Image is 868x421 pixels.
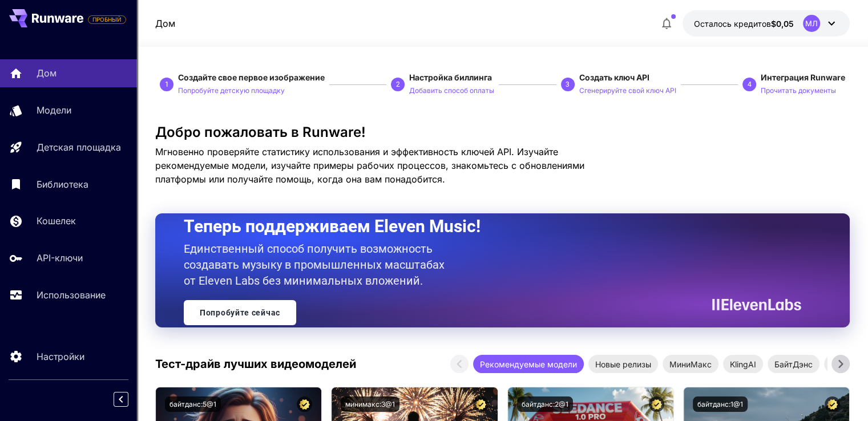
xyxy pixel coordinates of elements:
font: Библиотека [37,179,88,190]
font: Новые релизы [595,359,651,369]
div: БайтДэнс [768,355,819,373]
font: байтданс:1@1 [697,400,743,408]
a: Попробуйте сейчас [184,300,296,325]
font: Осталось кредитов [694,19,771,29]
button: байтданс:2@1 [517,396,573,412]
button: Сертифицированная модель — проверена на наилучшую производительность и включает коммерческую лице... [649,396,664,412]
button: Сертифицированная модель — проверена на наилучшую производительность и включает коммерческую лице... [473,396,488,412]
font: Использование [37,289,106,301]
button: байтданс:5@1 [165,396,221,412]
button: Сгенерируйте свой ключ API [579,83,676,97]
button: Попробуйте детскую площадку [178,83,285,97]
font: ПРОБНЫЙ [92,16,122,23]
font: Прочитать документы [761,86,836,95]
font: Теперь поддерживаем Eleven Music! [184,216,481,236]
div: МиниМакс [663,355,718,373]
font: байтданс:2@1 [522,400,568,408]
font: Рекомендуемые модели [480,359,577,369]
font: Тест-драйв лучших видеомоделей [155,357,356,371]
button: Сертифицированная модель — проверена на наилучшую производительность и включает коммерческую лице... [297,396,312,412]
font: Настройка биллинга [409,72,492,82]
button: 0,05 доллараМЛ [683,10,850,37]
font: МЛ [805,19,818,28]
button: Добавить способ оплаты [409,83,494,97]
div: Новые релизы [588,355,658,373]
font: 2 [396,80,400,88]
font: KlingAI [730,359,756,369]
nav: хлебные крошки [155,17,175,30]
font: 1 [165,80,169,88]
font: Дом [37,67,56,79]
font: Детская площадка [37,141,121,153]
font: БайтДэнс [774,359,813,369]
font: Интеграция Runware [761,72,845,82]
button: байтданс:1@1 [693,396,748,412]
font: Кошелек [37,215,76,226]
div: 0,05 доллара [694,18,794,30]
font: Настройки [37,351,84,362]
font: 3 [566,80,570,88]
font: МиниМакс [669,359,712,369]
font: Единственный способ получить возможность создавать музыку в промышленных масштабах от Eleven Labs... [184,242,445,288]
font: минимакс:3@1 [345,400,395,408]
div: KlingAI [723,355,763,373]
font: Создать ключ API [579,72,649,82]
div: Рекомендуемые модели [473,355,584,373]
font: 4 [747,80,751,88]
div: Свернуть боковую панель [122,389,137,410]
span: Добавьте свою платежную карту, чтобы включить все функции платформы. [88,13,126,26]
font: Попробуйте детскую площадку [178,86,285,95]
font: Модели [37,104,71,116]
font: Дом [155,18,175,29]
button: Свернуть боковую панель [114,392,128,407]
button: Сертифицированная модель — проверена на наилучшую производительность и включает коммерческую лице... [825,396,840,412]
a: Дом [155,17,175,30]
button: Прочитать документы [761,83,836,97]
font: API-ключи [37,252,83,264]
font: Сгенерируйте свой ключ API [579,86,676,95]
font: Попробуйте сейчас [200,308,280,317]
font: Добавить способ оплаты [409,86,494,95]
font: Добро пожаловать в Runware! [155,124,366,140]
font: $0,05 [771,19,794,29]
font: Создайте свое первое изображение [178,72,325,82]
font: байтданс:5@1 [169,400,216,408]
button: минимакс:3@1 [341,396,399,412]
font: Мгновенно проверяйте статистику использования и эффективность ключей API. Изучайте рекомендуемые ... [155,146,584,185]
